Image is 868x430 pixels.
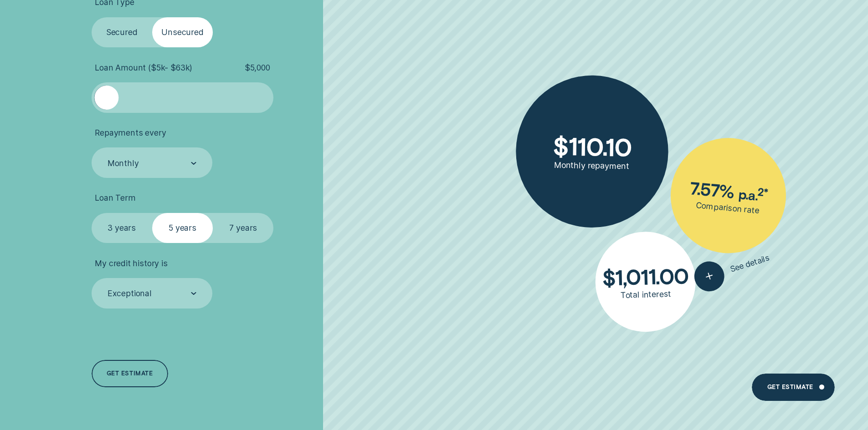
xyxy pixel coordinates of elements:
[152,213,213,243] label: 5 years
[729,253,771,274] span: See details
[95,128,166,138] span: Repayments every
[92,17,152,48] label: Secured
[95,193,135,203] span: Loan Term
[752,374,834,401] a: Get estimate
[92,360,168,387] a: Get estimate
[92,213,152,243] label: 3 years
[245,63,270,73] span: $ 5,000
[690,243,774,294] button: See details
[152,17,213,48] label: Unsecured
[108,288,152,298] div: Exceptional
[95,63,192,73] span: Loan Amount ( $5k - $63k )
[213,213,273,243] label: 7 years
[95,258,167,268] span: My credit history is
[108,158,139,168] div: Monthly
